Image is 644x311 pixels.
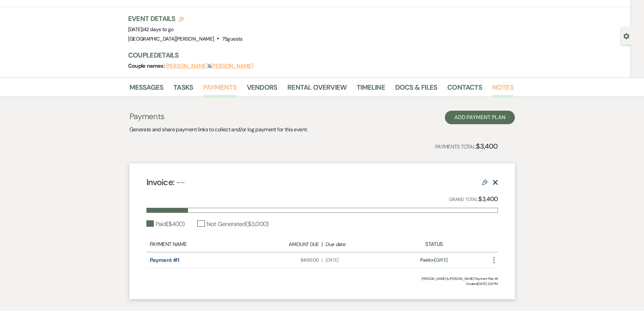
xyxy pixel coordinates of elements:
[173,82,193,97] a: Tasks
[203,82,237,97] a: Payments
[449,194,498,204] p: Grand Total:
[247,82,277,97] a: Vendors
[166,63,208,69] button: [PERSON_NAME]
[146,220,185,229] div: Paid ( $400 )
[142,26,174,33] span: |
[146,276,498,281] div: [PERSON_NAME] & [PERSON_NAME] Payment Plan #1
[623,32,629,39] button: Open lead details
[166,63,253,69] span: &
[492,82,514,97] a: Notes
[257,241,319,248] div: Amount Due
[287,82,347,97] a: Rental Overview
[391,257,477,264] div: on [DATE]
[478,195,498,203] strong: $3,400
[420,257,429,263] span: Paid
[395,82,437,97] a: Docs & Files
[325,241,387,248] div: Due date
[391,240,477,248] div: Status
[321,257,322,264] span: |
[150,240,253,248] div: Payment Name
[325,257,387,264] span: [DATE]
[128,14,243,23] h3: Event Details
[129,82,164,97] a: Messages
[128,36,214,42] span: [GEOGRAPHIC_DATA][PERSON_NAME]
[129,125,308,134] p: Generate and share payment links to collect and/or log payment for this event.
[253,240,391,248] div: |
[447,82,482,97] a: Contacts
[435,141,498,152] p: Payments Total:
[143,26,174,33] span: 42 days to go
[150,257,180,264] a: Payment #1
[129,111,308,122] h3: Payments
[211,63,253,69] button: [PERSON_NAME]
[176,177,185,188] span: --
[128,62,166,69] span: Couple names:
[257,257,319,264] span: $400.00
[128,26,174,33] span: [DATE]
[197,220,269,229] div: Not Generated ( $3,000 )
[146,176,185,188] h4: Invoice:
[146,281,498,286] span: Created: [DATE] 2:01 PM
[445,111,515,124] button: Add Payment Plan
[128,50,507,60] h3: Couple Details
[357,82,385,97] a: Timeline
[222,36,243,42] span: 75 guests
[476,142,498,151] strong: $3,400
